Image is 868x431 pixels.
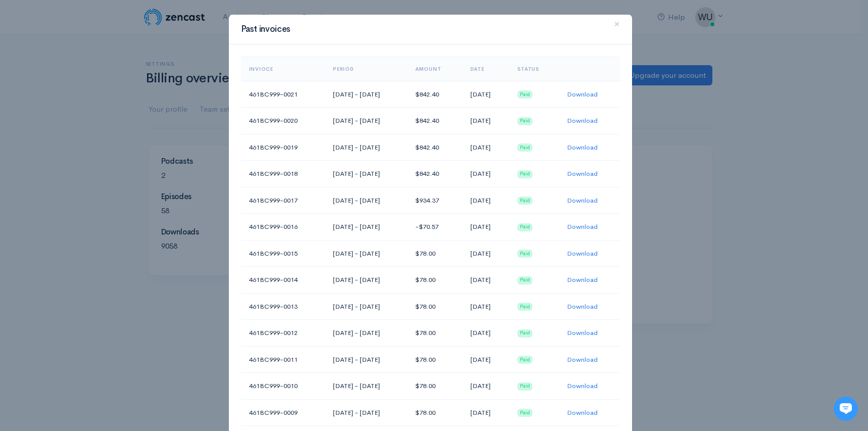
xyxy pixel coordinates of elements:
input: Search articles [29,190,180,210]
a: Download [567,381,598,390]
h1: Hi 👋 [15,49,187,65]
td: [DATE] - [DATE] [325,373,407,400]
td: $842.40 [407,81,462,108]
td: $842.40 [407,134,462,161]
td: 461BC999-0019 [241,134,325,161]
td: 461BC999-0016 [241,214,325,241]
td: 461BC999-0009 [241,399,325,426]
th: Status [509,57,558,81]
span: Paid [517,223,533,231]
h3: Past invoices [241,23,291,36]
span: New conversation [65,140,121,148]
td: 461BC999-0012 [241,320,325,347]
th: Amount [407,57,462,81]
span: Paid [517,117,533,125]
td: [DATE] - [DATE] [325,134,407,161]
td: 461BC999-0020 [241,108,325,134]
td: [DATE] [462,240,510,267]
td: 461BC999-0021 [241,81,325,108]
td: $842.40 [407,161,462,187]
h2: Just let us know if you need anything and we'll be happy to help! 🙂 [15,67,187,116]
td: [DATE] - [DATE] [325,267,407,294]
td: 461BC999-0014 [241,267,325,294]
span: Paid [517,90,533,99]
span: Paid [517,143,533,152]
td: $842.40 [407,108,462,134]
td: [DATE] [462,320,510,347]
a: Download [567,116,598,125]
td: 461BC999-0013 [241,293,325,320]
td: [DATE] [462,399,510,426]
td: $78.00 [407,293,462,320]
td: [DATE] [462,81,510,108]
span: Paid [517,329,533,338]
a: Download [567,169,598,178]
a: Download [567,249,598,258]
td: $78.00 [407,267,462,294]
th: Invioce [241,57,325,81]
span: Paid [517,409,533,417]
td: [DATE] - [DATE] [325,399,407,426]
td: [DATE] - [DATE] [325,240,407,267]
td: [DATE] - [DATE] [325,214,407,241]
a: Download [567,196,598,205]
span: Paid [517,170,533,178]
a: Download [567,355,598,364]
th: Period [325,57,407,81]
td: 461BC999-0011 [241,346,325,373]
span: Paid [517,197,533,205]
td: $78.00 [407,373,462,400]
th: Date [462,57,510,81]
td: $78.00 [407,399,462,426]
td: $78.00 [407,240,462,267]
button: New conversation [16,134,186,154]
td: $934.37 [407,187,462,214]
span: Paid [517,276,533,284]
td: [DATE] - [DATE] [325,161,407,187]
td: $78.00 [407,346,462,373]
span: Paid [517,303,533,311]
td: 461BC999-0015 [241,240,325,267]
td: [DATE] [462,214,510,241]
iframe: gist-messenger-bubble-iframe [834,397,858,421]
td: [DATE] [462,161,510,187]
a: Download [567,222,598,231]
td: [DATE] - [DATE] [325,320,407,347]
td: [DATE] - [DATE] [325,293,407,320]
td: [DATE] [462,187,510,214]
td: [DATE] [462,373,510,400]
p: Find an answer quickly [14,173,188,185]
span: Paid [517,382,533,391]
td: [DATE] [462,346,510,373]
td: [DATE] [462,267,510,294]
span: × [614,17,620,31]
td: 461BC999-0017 [241,187,325,214]
a: Download [567,408,598,417]
a: Download [567,328,598,337]
button: Close [602,11,632,38]
a: Download [567,90,598,99]
td: 461BC999-0018 [241,161,325,187]
span: Paid [517,250,533,258]
td: [DATE] - [DATE] [325,187,407,214]
a: Download [567,143,598,152]
span: Paid [517,356,533,364]
td: -$70.57 [407,214,462,241]
td: [DATE] [462,293,510,320]
td: [DATE] [462,134,510,161]
td: [DATE] - [DATE] [325,346,407,373]
td: $78.00 [407,320,462,347]
a: Download [567,275,598,284]
td: [DATE] - [DATE] [325,81,407,108]
a: Download [567,302,598,311]
td: 461BC999-0010 [241,373,325,400]
td: [DATE] - [DATE] [325,108,407,134]
td: [DATE] [462,108,510,134]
